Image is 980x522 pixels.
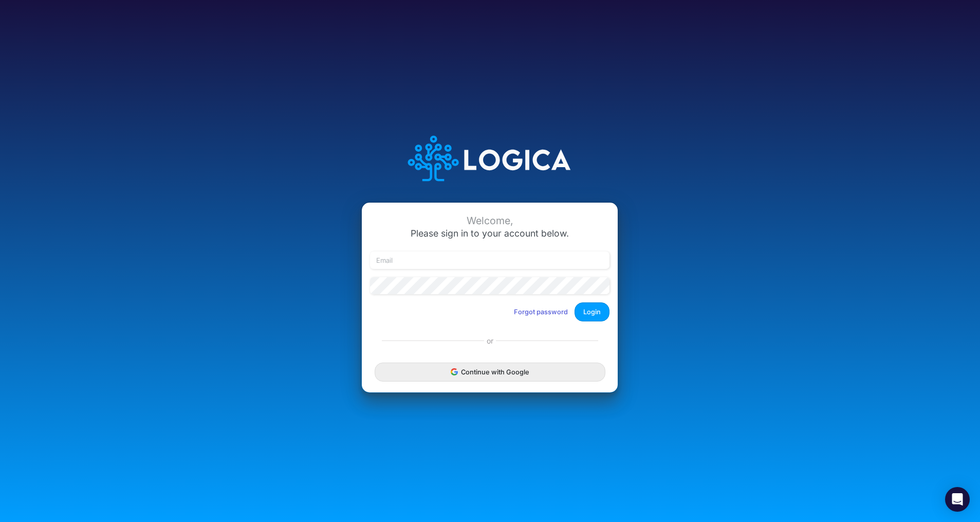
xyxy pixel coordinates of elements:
button: Continue with Google [375,363,605,382]
span: Please sign in to your account below. [411,228,569,239]
input: Email [370,251,609,269]
button: Login [575,302,609,321]
button: Forgot password [507,303,575,320]
div: Open Intercom Messenger [945,487,970,512]
div: Welcome, [370,215,609,227]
